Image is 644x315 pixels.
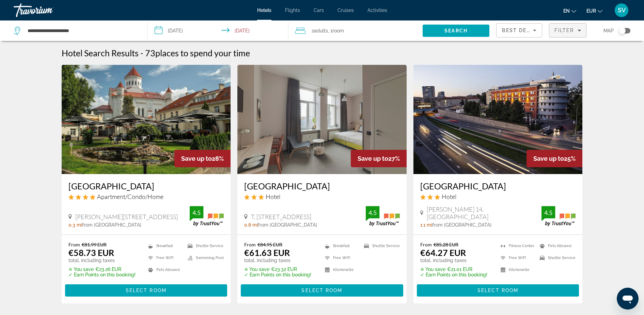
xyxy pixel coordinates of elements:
button: Toggle map [614,28,630,34]
span: Adults [314,28,328,33]
span: From [68,242,80,247]
button: Travelers: 2 adults, 0 children [288,20,423,41]
span: Filter [554,28,574,33]
span: Room [332,28,344,33]
span: places to spend your time [155,48,250,58]
span: ✮ You save [420,267,445,272]
span: 0.8 mi [244,222,258,228]
button: Select check in and out date [148,20,289,41]
span: from [GEOGRAPHIC_DATA] [432,222,491,228]
span: , 1 [328,26,344,35]
h1: Hotel Search Results [62,48,139,58]
ins: €64.27 EUR [420,247,466,258]
a: [GEOGRAPHIC_DATA] [244,181,400,191]
li: Breakfast [145,242,184,250]
a: Travorium [14,1,82,19]
img: Mabre Residence Hotel [62,65,231,174]
ins: €58.73 EUR [68,247,114,258]
span: EUR [586,8,596,14]
a: Select Room [65,286,227,293]
del: €81.99 EUR [82,242,107,247]
del: €84.95 EUR [257,242,282,247]
a: Activities [367,8,387,13]
span: Save up to [358,155,388,162]
img: TrustYou guest rating badge [366,206,400,226]
img: Art City Inn [413,65,583,174]
span: 2 [312,26,328,35]
p: ✓ Earn Points on this booking! [420,272,487,277]
div: 28% [174,150,231,167]
li: Free WiFi [145,254,184,262]
li: Kitchenette [321,266,361,274]
span: [PERSON_NAME][STREET_ADDRESS] [75,213,178,220]
span: Best Deals [502,28,537,33]
a: Hotels [257,8,271,13]
span: from [GEOGRAPHIC_DATA] [82,222,141,228]
div: 3 star Hotel [420,193,576,200]
span: 1.1 mi [420,222,432,228]
p: €23.26 EUR [68,267,136,272]
button: Select Room [241,284,403,297]
mat-select: Sort by [502,26,536,34]
li: Fitness Center [497,242,536,250]
li: Breakfast [321,242,361,250]
a: Select Room [241,286,403,293]
p: €23.32 EUR [244,267,311,272]
button: Change language [563,6,576,16]
h2: 73 [145,48,250,58]
li: Shuttle Service [361,242,400,250]
iframe: Poga, lai palaistu ziņojumapmaiņas logu [617,288,639,310]
button: Select Room [417,284,579,297]
span: Select Room [301,288,342,293]
a: Corner Hotel [237,65,407,174]
li: Shuttle Service [184,242,224,250]
li: Shuttle Service [536,254,576,262]
p: €21.01 EUR [420,267,487,272]
li: Free WiFi [321,254,361,262]
p: ✓ Earn Points on this booking! [68,272,136,277]
div: 25% [527,150,582,167]
li: Kitchenette [497,266,536,274]
a: Select Room [417,286,579,293]
button: Filters [549,23,586,38]
a: [GEOGRAPHIC_DATA] [68,181,224,191]
span: Map [603,26,614,35]
span: Save up to [181,155,212,162]
span: Search [444,28,468,33]
input: Search hotel destination [27,26,137,36]
div: 3 star Hotel [244,193,400,200]
span: Select Room [477,288,518,293]
span: en [563,8,570,14]
a: Cruises [337,8,354,13]
button: Select Room [65,284,227,297]
p: ✓ Earn Points on this booking! [244,272,311,277]
ins: €61.63 EUR [244,247,290,258]
a: [GEOGRAPHIC_DATA] [420,181,576,191]
button: Search [423,25,490,37]
span: - [140,48,143,58]
span: From [420,242,432,247]
span: Save up to [533,155,564,162]
button: Change currency [586,6,602,16]
span: ✮ You save [244,267,269,272]
li: Pets Allowed [145,266,184,274]
img: TrustYou guest rating badge [190,206,224,226]
div: 4.5 [190,209,203,217]
a: Flights [285,8,300,13]
span: [PERSON_NAME] 14, [GEOGRAPHIC_DATA] [427,205,541,220]
del: €85.28 EUR [434,242,458,247]
span: From [244,242,256,247]
span: Hotel [266,193,280,200]
a: Cars [314,8,324,13]
img: TrustYou guest rating badge [541,206,576,226]
span: from [GEOGRAPHIC_DATA] [258,222,317,228]
li: Free WiFi [497,254,536,262]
